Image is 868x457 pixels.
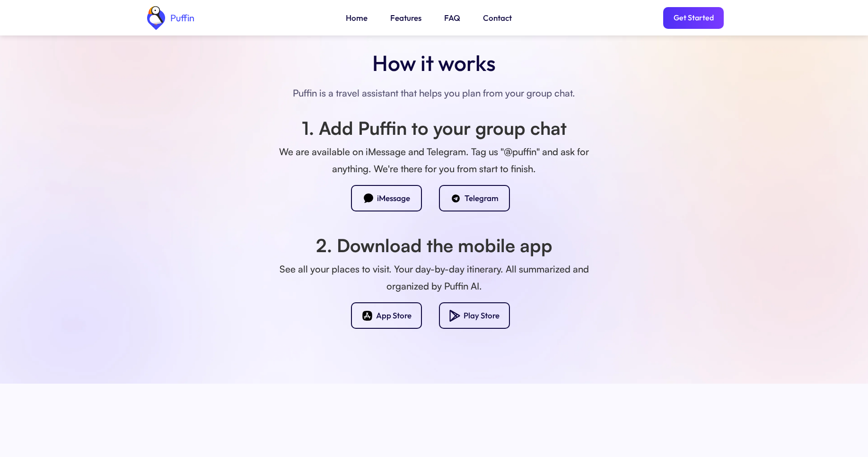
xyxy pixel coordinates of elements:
[146,85,723,102] div: Puffin is a travel assistant that helps you plan from your group chat.
[362,193,374,204] img: Icon of an iMessage bubble.
[465,193,499,203] div: Telegram
[351,302,430,329] a: Apple app-store icon.App Store
[269,261,600,295] div: See all your places to visit. Your day-by-day itinerary. All summarized and organized by Puffin AI.
[376,310,412,321] div: App Store
[146,48,723,78] h2: How it works
[450,193,462,204] img: Icon of the Telegram chat app logo.
[269,118,600,139] h1: 1. Add Puffin to your group chat
[483,12,512,24] a: Contact
[168,13,194,23] div: Puffin
[269,235,600,256] h1: 2. Download the mobile app
[346,12,368,24] a: Home
[351,185,430,211] a: Icon of an iMessage bubble.iMessage
[439,302,517,329] a: Google play iconPlay Store
[377,193,410,203] div: iMessage
[390,12,421,24] a: Features
[144,6,194,30] a: home
[449,310,461,322] img: Google play icon
[444,12,460,24] a: FAQ
[663,7,724,29] a: Get Started
[439,185,517,211] a: Icon of the Telegram chat app logo.Telegram
[269,143,600,177] div: We are available on iMessage and Telegram. Tag us "@puffin" and ask for anything. We're there for...
[464,310,500,321] div: Play Store
[361,310,373,322] img: Apple app-store icon.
